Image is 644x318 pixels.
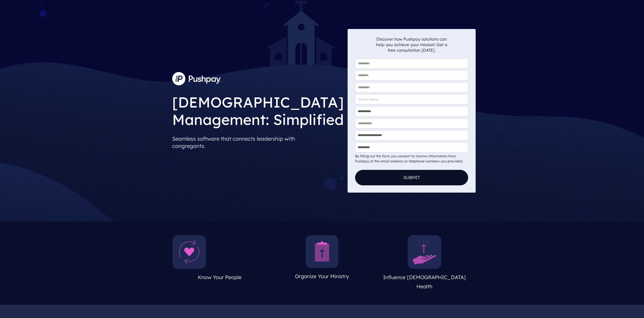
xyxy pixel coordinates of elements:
[172,90,344,130] h1: [DEMOGRAPHIC_DATA] Management: Simplified
[355,170,468,185] button: Submit
[172,133,344,152] p: Seamless software that connects leadership with congregants.
[376,36,447,53] p: Discover how Pushpay solutions can help you achieve your mission! Get a free consultation [DATE].
[198,274,242,280] span: Know Your People
[295,273,349,279] span: Organize Your Ministry
[355,94,468,104] input: Church Name
[355,154,468,164] div: By filling out the form you consent to receive information from Pushpay at the email address or t...
[383,274,466,289] span: Influence [DEMOGRAPHIC_DATA] Health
